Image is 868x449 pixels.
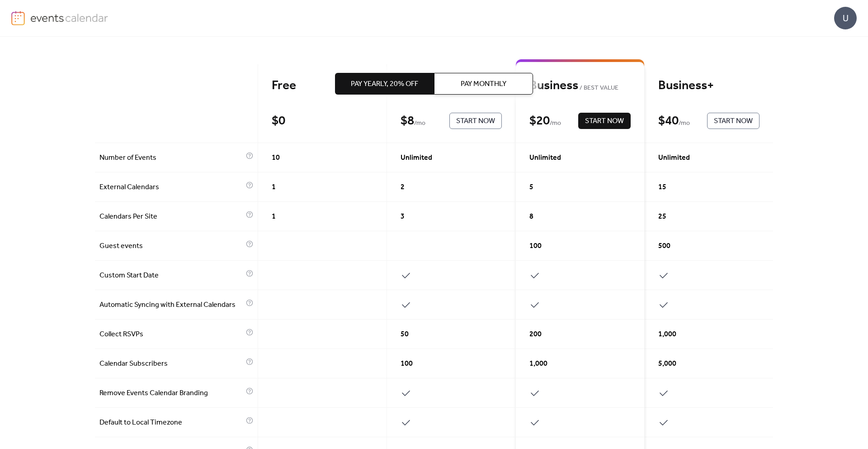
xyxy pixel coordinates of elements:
span: Start Now [714,116,753,127]
span: 50 [401,329,409,340]
div: $ 20 [529,113,550,129]
div: Business [529,78,631,94]
span: 8 [529,211,533,222]
button: Start Now [707,113,759,129]
span: Unlimited [529,153,561,163]
img: logo-type [30,11,108,24]
button: Start Now [578,113,631,129]
span: BEST VALUE [578,83,618,94]
span: Default to Local Timezone [99,417,244,428]
span: / mo [550,118,561,129]
div: $ 0 [272,113,285,129]
span: Unlimited [401,153,432,163]
span: 1,000 [529,358,547,369]
span: Start Now [585,116,624,127]
span: Custom Start Date [99,270,244,281]
span: 3 [401,211,405,222]
span: Remove Events Calendar Branding [99,388,244,399]
span: 100 [529,241,542,252]
span: 5,000 [658,358,676,369]
span: Guest events [99,241,244,252]
span: 1 [272,182,276,193]
div: Free [272,78,373,94]
span: 5 [529,182,533,193]
span: Automatic Syncing with External Calendars [99,300,244,310]
span: Calendar Subscribers [99,358,244,369]
div: U [834,7,857,29]
span: 2 [401,182,405,193]
span: 1,000 [658,329,676,340]
span: External Calendars [99,182,244,193]
span: Pay Yearly, 20% off [351,79,418,90]
span: 25 [658,211,666,222]
span: 10 [272,153,280,163]
span: Calendars Per Site [99,211,244,222]
span: 100 [401,358,413,369]
button: Pay Yearly, 20% off [335,73,434,95]
span: 200 [529,329,542,340]
span: Unlimited [658,153,690,163]
button: Pay Monthly [434,73,533,95]
img: logo [11,11,25,25]
span: 500 [658,241,670,252]
span: 15 [658,182,666,193]
span: Number of Events [99,153,244,163]
span: Collect RSVPs [99,329,244,340]
span: / mo [679,118,690,129]
div: $ 40 [658,113,679,129]
span: Pay Monthly [461,79,506,90]
span: 1 [272,211,276,222]
div: Business+ [658,78,759,94]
